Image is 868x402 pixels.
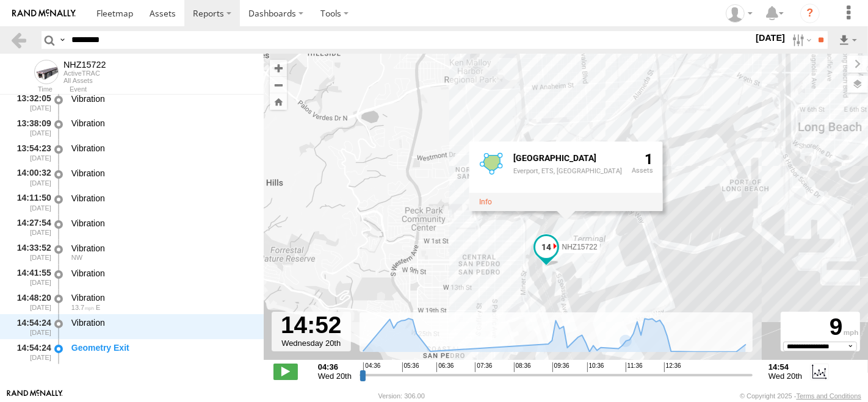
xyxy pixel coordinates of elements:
div: Vibration [71,268,252,279]
div: 13:38:09 [DATE] [10,117,52,139]
div: 14:54:24 [DATE] [10,340,52,363]
div: Vibration [71,317,252,328]
div: Time [10,87,52,93]
div: 13:32:05 [DATE] [10,92,52,114]
div: Vibration [71,93,252,104]
span: Heading: 88 [96,304,100,311]
span: NHZ15722 [562,243,598,251]
span: 07:36 [475,362,492,372]
label: Export results as... [837,31,858,49]
div: All Assets [63,77,106,84]
div: Version: 306.00 [378,392,425,400]
div: Vibration [71,118,252,129]
a: Visit our Website [7,390,63,402]
span: 12:36 [664,362,681,372]
div: Vibration [71,168,252,179]
span: 05:36 [402,362,419,372]
img: rand-logo.svg [12,9,76,18]
div: Vibration [71,218,252,229]
span: 06:36 [436,362,454,372]
div: 1 [632,151,653,190]
i: ? [800,4,820,23]
div: 9 [783,314,858,342]
div: 14:33:52 [DATE] [10,241,52,264]
div: © Copyright 2025 - [740,392,861,400]
div: Zulema McIntosch [722,4,757,23]
div: Event [70,87,264,93]
label: Search Query [57,31,67,49]
strong: 14:54 [769,362,802,371]
div: Everport, ETS, [GEOGRAPHIC_DATA] [513,168,622,175]
div: 14:41:55 [DATE] [10,266,52,289]
span: 04:36 [363,362,380,372]
div: 14:48:20 [DATE] [10,291,52,314]
span: 09:36 [552,362,570,372]
label: Search Filter Options [787,31,814,49]
div: Geometry Exit [71,342,252,353]
div: Fence Name - Everport Terminal [513,154,622,163]
div: Vibration [71,143,252,154]
span: 11:36 [626,362,643,372]
a: View fence details [479,198,492,206]
div: 14:11:50 [DATE] [10,191,52,214]
button: Zoom out [270,76,287,93]
span: Wed 20th Aug 2025 [769,371,802,381]
span: 13.7 [71,304,94,311]
button: Zoom Home [270,93,287,110]
div: Vibration [71,243,252,254]
div: Vibration [71,292,252,303]
div: 13:54:23 [DATE] [10,141,52,163]
div: 14:27:54 [DATE] [10,216,52,239]
span: 08:36 [514,362,531,372]
strong: 04:36 [318,362,352,371]
div: ActiveTRAC [63,70,106,77]
span: Wed 20th Aug 2025 [318,371,352,381]
button: Zoom in [270,60,287,76]
label: [DATE] [753,31,787,45]
label: Play/Stop [273,364,298,379]
a: Terms and Conditions [797,392,861,400]
div: NHZ15722 - View Asset History [63,60,106,70]
span: Heading: 314 [71,254,82,261]
div: 14:54:24 [DATE] [10,315,52,338]
span: 10:36 [587,362,604,372]
a: Back to previous Page [10,31,27,49]
div: 14:00:32 [DATE] [10,166,52,188]
div: Vibration [71,193,252,204]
